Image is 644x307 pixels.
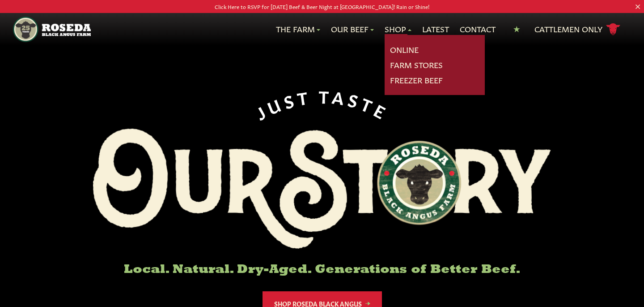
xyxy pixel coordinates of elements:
[276,23,320,35] a: The Farm
[264,93,285,116] span: U
[372,99,392,121] span: E
[251,86,393,121] div: JUST TASTE
[13,13,631,46] nav: Main Navigation
[390,44,419,56] a: Online
[296,86,312,106] span: T
[331,23,374,35] a: Our Beef
[318,86,333,104] span: T
[252,100,271,121] span: J
[390,74,443,86] a: Freezer Beef
[534,22,620,37] a: Cattlemen Only
[390,59,443,71] a: Farm Stores
[281,89,299,109] span: S
[32,2,612,11] p: Click Here to RSVP for [DATE] Beef & Beer Night at [GEOGRAPHIC_DATA]! Rain or Shine!
[13,17,91,42] img: https://roseda.com/wp-content/uploads/2021/05/roseda-25-header.png
[460,23,496,35] a: Contact
[331,86,349,106] span: A
[422,23,449,35] a: Latest
[346,89,364,110] span: S
[93,263,551,277] h6: Local. Natural. Dry-Aged. Generations of Better Beef.
[385,23,411,35] a: Shop
[93,129,551,249] img: Roseda Black Aangus Farm
[359,93,379,115] span: T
